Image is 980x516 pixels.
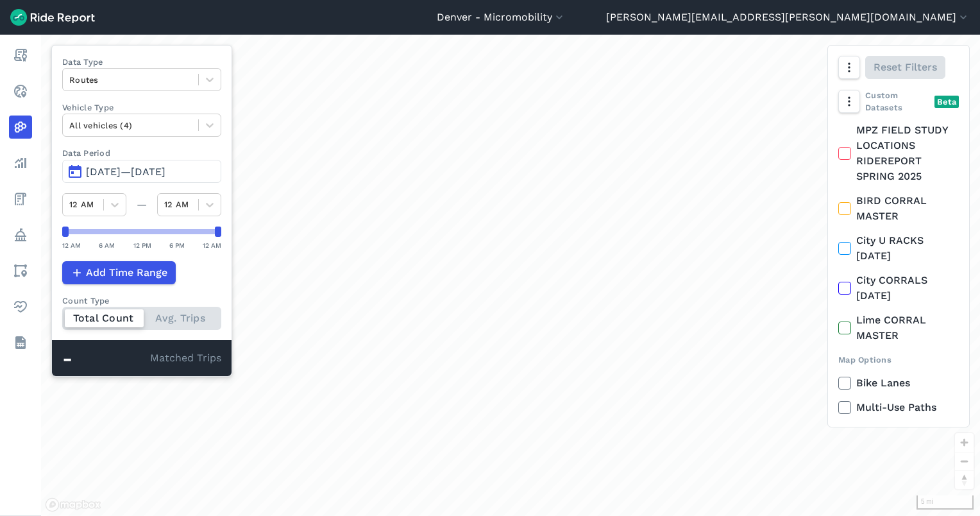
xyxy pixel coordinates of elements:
label: Lime CORRAL MASTER [838,313,959,343]
span: Reset Filters [874,60,937,75]
div: loading [41,35,980,516]
button: [PERSON_NAME][EMAIL_ADDRESS][PERSON_NAME][DOMAIN_NAME] [606,10,970,25]
span: [DATE]—[DATE] [86,166,165,178]
label: Data Type [62,56,221,68]
a: Health [9,295,32,318]
div: 6 AM [99,239,115,251]
a: Datasets [9,331,32,354]
div: Beta [934,96,959,108]
div: 12 AM [62,239,81,251]
div: - [62,350,150,367]
div: 12 AM [203,239,221,251]
label: City CORRALS [DATE] [838,273,959,304]
label: Vehicle Type [62,101,221,114]
label: Data Period [62,147,221,159]
label: Multi-Use Paths [838,400,959,415]
div: Custom Datasets [838,89,959,114]
button: Add Time Range [62,261,176,284]
a: Analyze [9,151,32,175]
button: Reset Filters [865,56,945,79]
label: City U RACKS [DATE] [838,233,959,264]
div: Map Options [838,354,959,366]
a: Policy [9,223,32,246]
div: Export [838,426,959,438]
div: — [126,197,157,212]
div: Matched Trips [52,340,232,376]
div: 6 PM [169,239,185,251]
button: [DATE]—[DATE] [62,160,221,183]
label: MPZ FIELD STUDY LOCATIONS RIDEREPORT SPRING 2025 [838,123,959,184]
a: Heatmaps [9,116,32,139]
div: Count Type [62,295,221,307]
button: Denver - Micromobility [437,10,566,25]
a: Fees [9,187,32,211]
span: Add Time Range [86,265,167,280]
img: Ride Report [10,9,95,26]
label: Bike Lanes [838,375,959,391]
label: BIRD CORRAL MASTER [838,193,959,224]
a: Areas [9,259,32,282]
a: Realtime [9,80,32,103]
div: 12 PM [133,239,151,251]
a: Report [9,44,32,67]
